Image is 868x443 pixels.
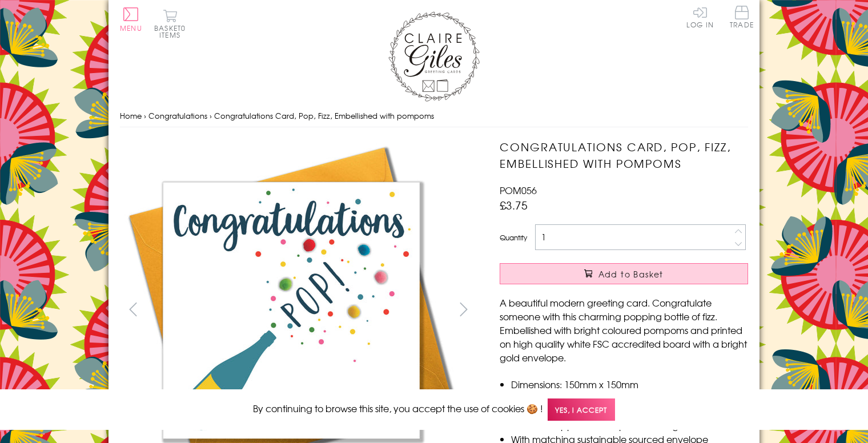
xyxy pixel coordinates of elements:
[500,183,537,197] span: POM056
[500,263,748,284] button: Add to Basket
[686,6,714,28] a: Log In
[214,110,434,121] span: Congratulations Card, Pop, Fizz, Embellished with pompoms
[388,11,480,102] img: Claire Giles Greetings Cards
[451,296,477,322] button: next
[500,232,527,243] label: Quantity
[730,6,754,28] span: Trade
[548,398,615,421] span: Yes, I accept
[500,296,748,364] p: A beautiful modern greeting card. Congratulate someone with this charming popping bottle of fizz....
[500,197,528,213] span: £3.75
[120,7,142,31] button: Menu
[511,377,748,391] li: Dimensions: 150mm x 150mm
[500,139,748,172] h1: Congratulations Card, Pop, Fizz, Embellished with pompoms
[120,23,142,33] span: Menu
[120,296,146,322] button: prev
[120,110,142,121] a: Home
[144,110,146,121] span: ›
[148,110,207,121] a: Congratulations
[159,23,186,40] span: 0 items
[730,6,754,30] a: Trade
[120,104,748,128] nav: breadcrumbs
[598,268,664,280] span: Add to Basket
[154,9,186,38] button: Basket0 items
[210,110,212,121] span: ›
